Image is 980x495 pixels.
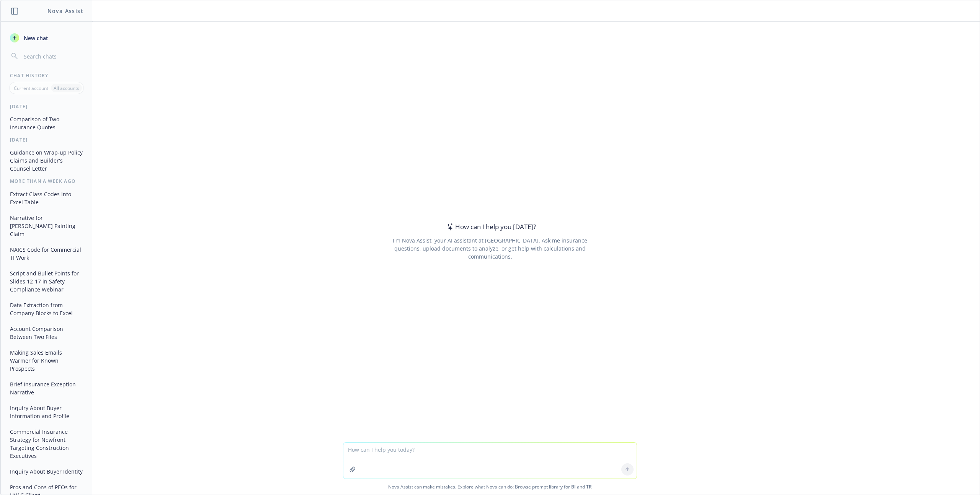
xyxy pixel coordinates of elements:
[1,137,92,143] div: [DATE]
[7,378,86,399] button: Brief Insurance Exception Narrative
[7,113,86,134] button: Comparison of Two Insurance Quotes
[7,212,86,240] button: Narrative for [PERSON_NAME] Painting Claim
[7,267,86,296] button: Script and Bullet Points for Slides 12-17 in Safety Compliance Webinar
[7,322,86,343] button: Account Comparison Between Two Files
[1,72,92,79] div: Chat History
[571,484,576,490] a: BI
[7,402,86,422] button: Inquiry About Buyer Information and Profile
[7,346,86,375] button: Making Sales Emails Warmer for Known Prospects
[7,425,86,462] button: Commercial Insurance Strategy for Newfront Targeting Construction Executives
[7,31,86,45] button: New chat
[7,465,86,478] button: Inquiry About Buyer Identity
[7,299,86,319] button: Data Extraction from Company Blocks to Excel
[22,51,83,62] input: Search chats
[7,243,86,264] button: NAICS Code for Commercial TI Work
[7,146,86,175] button: Guidance on Wrap-up Policy Claims and Builder's Counsel Letter
[54,85,79,91] p: All accounts
[1,103,92,110] div: [DATE]
[47,7,83,15] h1: Nova Assist
[22,34,48,42] span: New chat
[382,236,598,261] div: I'm Nova Assist, your AI assistant at [GEOGRAPHIC_DATA]. Ask me insurance questions, upload docum...
[7,188,86,208] button: Extract Class Codes into Excel Table
[444,222,536,232] div: How can I help you [DATE]?
[3,479,977,495] span: Nova Assist can make mistakes. Explore what Nova can do: Browse prompt library for and
[586,484,592,490] a: TR
[1,178,92,184] div: More than a week ago
[14,85,48,91] p: Current account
